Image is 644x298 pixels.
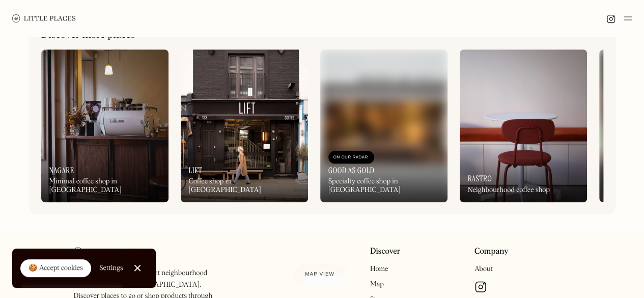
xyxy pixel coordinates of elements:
[328,177,439,195] div: Specialty coffee shop in [GEOGRAPHIC_DATA]
[333,152,369,162] div: On Our Radar
[137,268,137,268] div: Close Cookie Popup
[99,264,123,272] div: Settings
[474,247,509,257] a: Company
[293,263,347,286] a: Map view
[181,49,308,202] a: LiftCoffee shop in [GEOGRAPHIC_DATA]
[460,49,587,202] a: RastroNeighbourhood coffee shop
[468,174,492,183] h3: Rastro
[29,263,83,274] div: 🍪 Accept cookies
[474,265,493,273] a: About
[49,166,74,175] h3: Nagare
[370,281,384,288] a: Map
[320,49,447,202] a: On Our RadarGood As GoldSpecialty coffee shop in [GEOGRAPHIC_DATA]
[127,258,148,278] a: Close Cookie Popup
[370,265,388,273] a: Home
[305,272,334,277] span: Map view
[370,247,400,257] a: Discover
[189,166,203,175] h3: Lift
[49,177,160,195] div: Minimal coffee shop in [GEOGRAPHIC_DATA]
[328,166,375,175] h3: Good As Gold
[41,49,169,202] a: NagareMinimal coffee shop in [GEOGRAPHIC_DATA]
[468,186,550,195] div: Neighbourhood coffee shop
[99,257,123,280] a: Settings
[20,259,91,278] a: 🍪 Accept cookies
[189,177,300,195] div: Coffee shop in [GEOGRAPHIC_DATA]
